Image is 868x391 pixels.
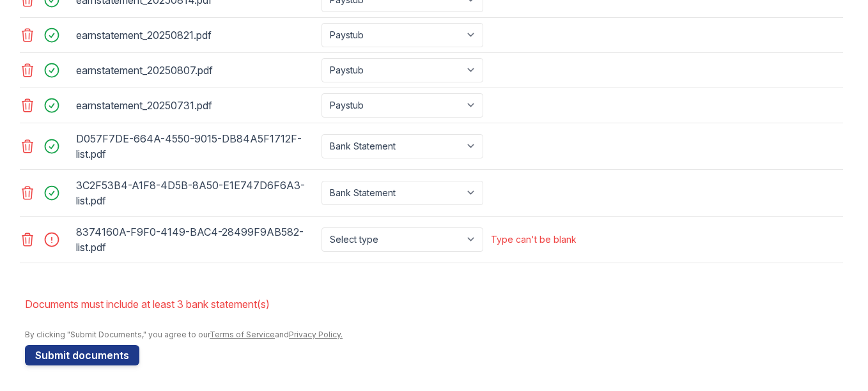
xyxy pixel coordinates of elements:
a: Privacy Policy. [289,330,343,339]
div: earnstatement_20250821.pdf [76,25,316,45]
div: earnstatement_20250807.pdf [76,60,316,80]
div: By clicking "Submit Documents," you agree to our and [25,330,843,340]
div: 8374160A-F9F0-4149-BAC4-28499F9AB582-list.pdf [76,222,316,257]
button: Submit documents [25,345,139,365]
li: Documents must include at least 3 bank statement(s) [25,291,843,317]
a: Terms of Service [210,330,275,339]
div: Type can't be blank [491,233,577,246]
div: 3C2F53B4-A1F8-4D5B-8A50-E1E747D6F6A3-list.pdf [76,175,316,211]
div: D057F7DE-664A-4550-9015-DB84A5F1712F-list.pdf [76,128,316,164]
div: earnstatement_20250731.pdf [76,95,316,116]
